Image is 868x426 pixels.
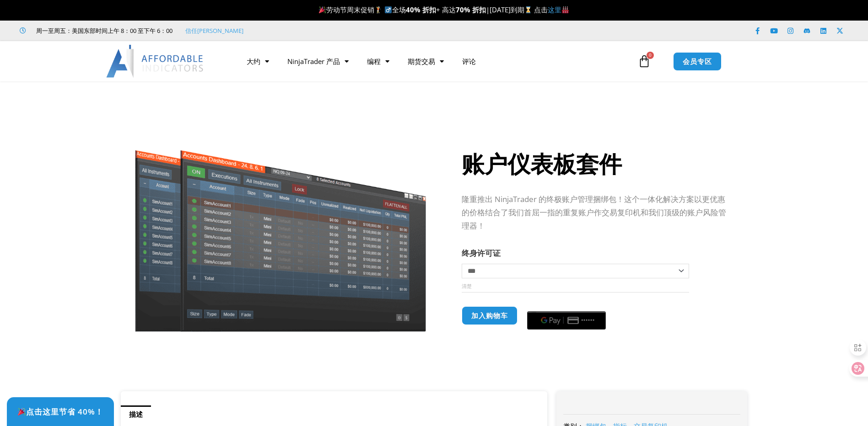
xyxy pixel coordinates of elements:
[134,97,428,332] img: Screenshot 2024-08-26 155710eeeee
[462,306,518,325] button: 加入购物车
[562,6,569,13] img: 🏭
[237,51,278,72] a: 大约
[624,48,664,75] a: 0
[106,45,205,78] img: LogoAI | Affordable Indicators – NinjaTrader
[525,6,532,13] img: ⌛
[399,51,453,72] a: 期货交易
[462,193,729,233] p: 隆重推出 NinjaTrader 的终极账户管理捆绑包！这个一体化解决方案以更优惠的价格结合了我们首屈一指的重复账户作交易复印机和我们顶级的账户风险管理器！
[525,305,608,306] iframe: Secure payment input frame
[237,51,636,72] nav: 菜单
[527,311,606,330] button: 使用 GPay 购买
[7,397,114,426] a: 🎉点击这里节省 40%！
[26,406,103,417] font: 点击这里节省 40%！
[647,52,654,59] span: 0
[392,5,524,14] font: 全场 + 高达 |[DATE]到期
[548,5,561,14] a: 这里
[34,25,173,36] span: 周一至周五：美国东部时间上午 8：00 至下午 6：00
[18,408,26,415] img: 🎉
[462,248,501,258] label: 终身许可证
[358,51,399,72] a: 编程
[185,25,243,36] a: 信任[PERSON_NAME]
[408,57,435,66] font: 期货交易
[20,4,868,16] p: 点击
[462,149,729,181] h1: 账户仪表板套件
[287,57,340,66] font: NinjaTrader 产品
[247,57,260,66] font: 大约
[581,317,595,324] text: ••••••
[683,58,712,65] span: 会员专区
[278,51,358,72] a: NinjaTrader 产品
[319,6,326,13] img: 🎉
[385,6,392,13] img: ♂️
[406,5,436,14] strong: 40% 折扣
[462,283,472,290] a: 清除选项
[456,5,486,14] strong: 70% 折扣
[375,6,382,13] img: 🏌️
[326,5,374,14] font: 劳动节周末促销
[673,52,722,71] a: 会员专区
[453,51,485,72] a: 评论
[367,57,381,66] font: 编程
